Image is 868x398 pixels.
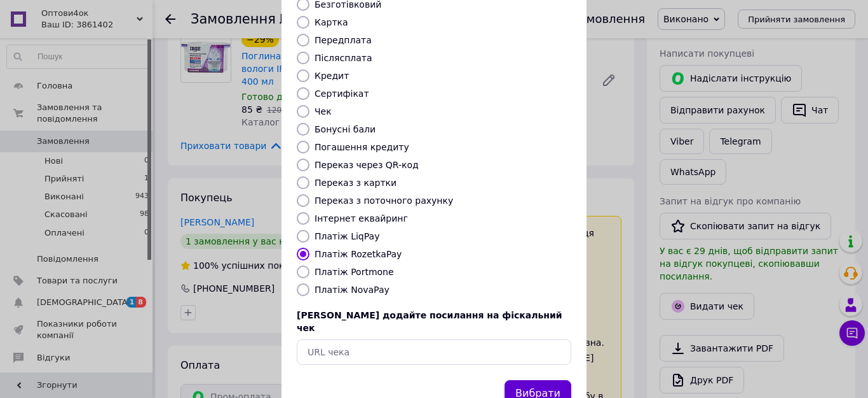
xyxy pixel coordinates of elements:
[315,267,394,277] label: Платіж Portmone
[315,285,390,295] label: Платіж NovaPay
[315,178,397,188] label: Переказ з картки
[315,249,402,259] label: Платіж RozetkaPay
[315,35,372,45] label: Передплата
[315,106,332,117] label: Чек
[315,195,453,206] label: Переказ з поточного рахунку
[315,160,419,170] label: Переказ через QR-код
[315,142,409,152] label: Погашення кредиту
[315,213,408,224] label: Інтернет еквайринг
[315,231,379,241] label: Платіж LiqPay
[315,53,372,63] label: Післясплата
[315,17,348,27] label: Картка
[315,71,349,81] label: Кредит
[315,124,376,134] label: Бонусні бали
[297,339,571,365] input: URL чека
[297,310,562,333] span: [PERSON_NAME] додайте посилання на фіскальний чек
[315,89,369,99] label: Сертифікат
